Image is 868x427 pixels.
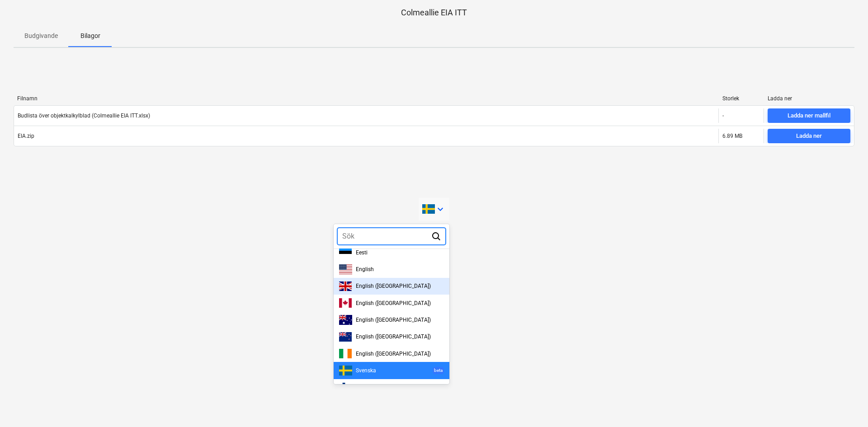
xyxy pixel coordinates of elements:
span: Eesti [356,249,368,256]
span: English [356,266,374,272]
span: English ([GEOGRAPHIC_DATA]) [356,333,431,340]
p: beta [434,367,443,373]
span: English ([GEOGRAPHIC_DATA]) [356,351,431,357]
span: English ([GEOGRAPHIC_DATA]) [356,300,431,306]
span: English ([GEOGRAPHIC_DATA]) [356,283,431,289]
span: English ([GEOGRAPHIC_DATA]) [356,317,431,323]
span: Svenska [356,367,376,374]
